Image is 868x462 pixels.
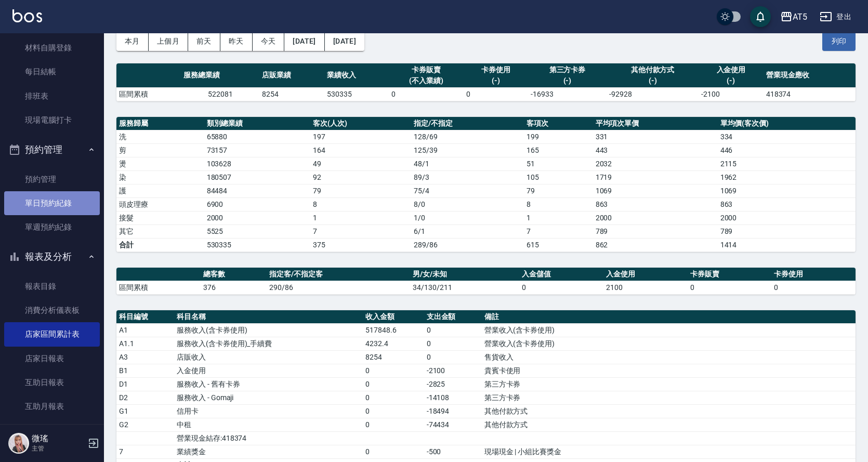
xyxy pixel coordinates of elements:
th: 指定/不指定 [411,117,524,130]
td: -74434 [424,418,482,431]
div: 卡券販賣 [391,64,461,75]
td: -2825 [424,377,482,391]
td: 199 [524,130,593,143]
td: -16933 [528,87,607,101]
th: 服務歸屬 [116,117,204,130]
div: (-) [531,75,604,86]
td: 103628 [204,157,310,170]
td: 頭皮理療 [116,197,204,211]
td: 197 [310,130,411,143]
td: 331 [593,130,718,143]
th: 平均項次單價 [593,117,718,130]
td: A1.1 [116,337,174,350]
a: 單週預約紀錄 [4,215,100,239]
td: 2115 [718,157,856,170]
img: Logo [12,9,42,22]
a: 單日預約紀錄 [4,191,100,215]
a: 預約管理 [4,167,100,191]
button: save [750,6,771,27]
td: 服務收入(含卡券使用) [174,323,363,337]
div: AT5 [793,10,807,23]
td: 0 [363,377,424,391]
td: -92928 [607,87,699,101]
td: 1069 [593,184,718,197]
td: 營業收入(含卡券使用) [482,323,856,337]
td: 接髮 [116,211,204,225]
td: -14108 [424,391,482,404]
td: 營業收入(含卡券使用) [482,337,856,350]
th: 單均價(客次價) [718,117,856,130]
button: AT5 [776,6,811,28]
td: 863 [718,197,856,211]
td: 180507 [204,170,310,184]
td: 517848.6 [363,323,424,337]
p: 主管 [32,444,85,453]
td: 418374 [764,87,856,101]
th: 店販業績 [259,63,324,88]
td: 7 [310,225,411,238]
td: 84484 [204,184,310,197]
a: 互助月報表 [4,394,100,418]
td: 164 [310,143,411,157]
button: 昨天 [220,32,253,51]
th: 客次(人次) [310,117,411,130]
td: G1 [116,404,174,418]
td: 443 [593,143,718,157]
button: 登出 [816,7,856,27]
td: 289/86 [411,238,524,252]
td: 2032 [593,157,718,170]
td: A3 [116,350,174,364]
td: 8 [524,197,593,211]
div: 入金使用 [701,64,760,75]
td: 0 [363,445,424,458]
a: 店家區間累計表 [4,322,100,346]
td: G2 [116,418,174,431]
td: 區間累積 [116,281,201,294]
td: 375 [310,238,411,252]
td: 79 [310,184,411,197]
td: 0 [363,418,424,431]
th: 類別總業績 [204,117,310,130]
td: 區間累積 [116,87,181,101]
td: 334 [718,130,856,143]
td: 入金使用 [174,364,363,377]
table: a dense table [116,63,856,101]
a: 現場電腦打卡 [4,108,100,132]
button: 本月 [116,32,149,51]
td: 0 [424,323,482,337]
a: 店家日報表 [4,347,100,371]
td: 48 / 1 [411,157,524,170]
th: 業績收入 [324,63,389,88]
a: 排班表 [4,84,100,108]
td: 79 [524,184,593,197]
td: 6900 [204,197,310,211]
td: 73157 [204,143,310,157]
td: 0 [424,350,482,364]
div: (不入業績) [391,75,461,86]
td: 2000 [718,211,856,225]
th: 入金使用 [603,268,688,281]
button: 前天 [188,32,220,51]
a: 每日結帳 [4,60,100,84]
td: 862 [593,238,718,252]
button: 上個月 [149,32,188,51]
td: 92 [310,170,411,184]
td: 105 [524,170,593,184]
td: 合計 [116,238,204,252]
a: 材料自購登錄 [4,36,100,60]
td: 530335 [324,87,389,101]
td: -2100 [424,364,482,377]
a: 互助日報表 [4,371,100,394]
td: 現場現金 | 小組比賽獎金 [482,445,856,458]
th: 入金儲值 [519,268,603,281]
td: 0 [363,391,424,404]
th: 男/女/未知 [410,268,519,281]
td: 1414 [718,238,856,252]
td: -18494 [424,404,482,418]
td: 服務收入 - Gomaji [174,391,363,404]
th: 科目編號 [116,310,174,324]
td: 信用卡 [174,404,363,418]
div: (-) [466,75,525,86]
button: 列印 [822,32,856,51]
button: [DATE] [284,32,324,51]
